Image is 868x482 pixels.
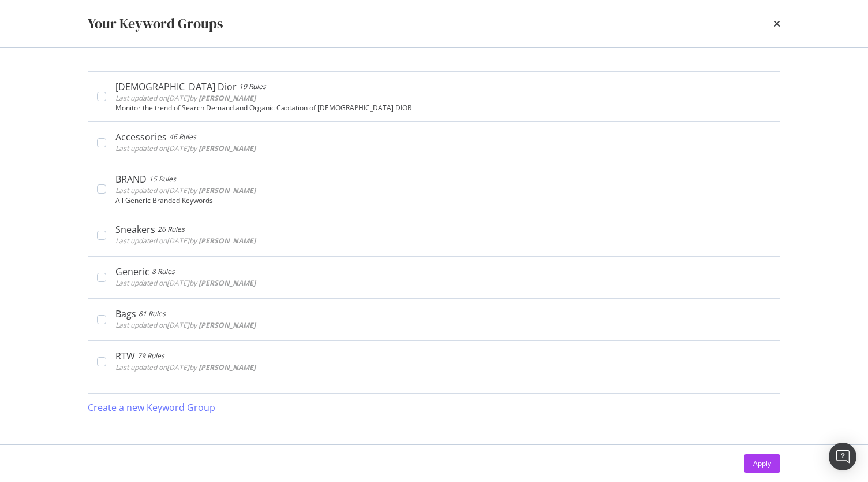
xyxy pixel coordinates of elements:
div: RTW [115,350,135,362]
b: [PERSON_NAME] [199,362,256,372]
b: [PERSON_NAME] [199,278,256,288]
div: 8 Rules [260,392,283,404]
span: Last updated on [DATE] by [115,186,256,195]
span: Last updated on [DATE] by [115,362,256,372]
b: [PERSON_NAME] [199,143,256,153]
button: Create a new Keyword Group [88,394,215,421]
div: 81 Rules [139,308,166,320]
div: Accessories [115,131,167,143]
div: times [773,14,780,34]
div: Your Keyword Groups [88,14,223,34]
b: [PERSON_NAME] [199,93,256,103]
b: [PERSON_NAME] [199,236,256,246]
div: 19 Rules [239,81,266,92]
button: Apply [744,454,780,473]
div: Homepage [GEOGRAPHIC_DATA] [115,392,257,404]
div: 15 Rules [149,173,176,185]
div: 46 Rules [169,131,196,143]
div: 8 Rules [152,266,175,277]
div: Bags [115,308,136,320]
span: Last updated on [DATE] by [115,236,256,246]
div: Create a new Keyword Group [88,401,215,414]
div: 26 Rules [158,224,185,235]
div: Apply [753,458,771,468]
b: [PERSON_NAME] [199,320,256,330]
span: Last updated on [DATE] by [115,278,256,288]
div: BRAND [115,173,147,185]
b: [PERSON_NAME] [199,186,256,195]
span: Last updated on [DATE] by [115,320,256,330]
div: Generic [115,266,149,277]
div: 79 Rules [137,350,164,362]
span: Last updated on [DATE] by [115,93,256,103]
div: Monitor the trend of Search Demand and Organic Captation of [DEMOGRAPHIC_DATA] DIOR [115,104,771,112]
div: [DEMOGRAPHIC_DATA] Dior [115,81,237,92]
div: All Generic Branded Keywords [115,196,771,205]
span: Last updated on [DATE] by [115,143,256,153]
div: Sneakers [115,224,155,235]
div: Open Intercom Messenger [829,443,856,470]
